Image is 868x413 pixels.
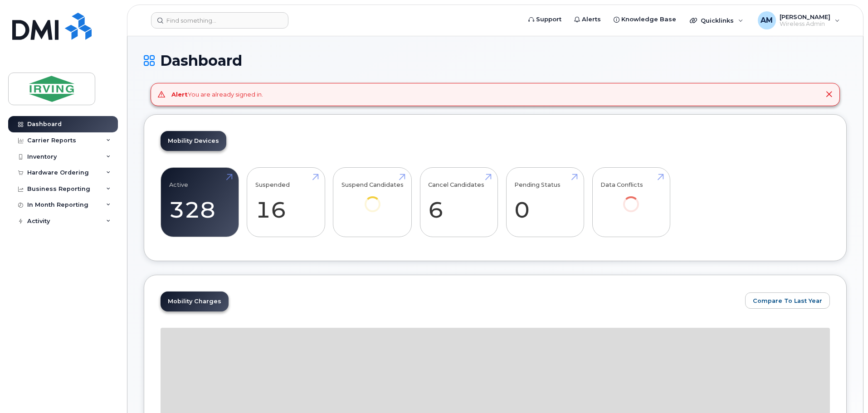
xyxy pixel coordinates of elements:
[753,296,822,305] span: Compare To Last Year
[161,292,229,311] a: Mobility Charges
[144,53,847,68] h1: Dashboard
[745,292,830,309] button: Compare To Last Year
[171,90,263,99] div: You are already signed in.
[169,172,230,232] a: Active 328
[161,131,226,151] a: Mobility Devices
[428,172,489,232] a: Cancel Candidates 6
[255,172,317,232] a: Suspended 16
[600,172,662,224] a: Data Conflicts
[514,172,575,232] a: Pending Status 0
[171,91,188,98] strong: Alert
[341,172,404,224] a: Suspend Candidates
